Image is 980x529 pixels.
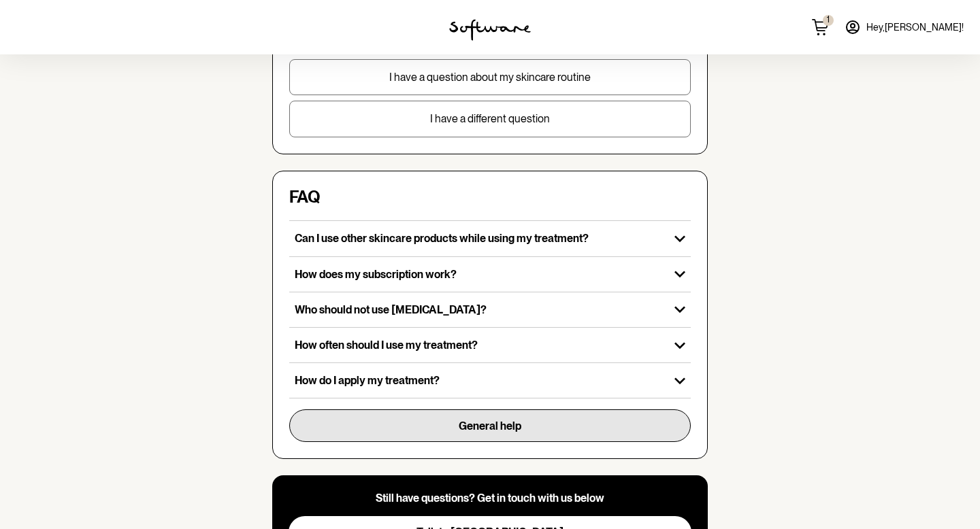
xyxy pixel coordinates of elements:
[289,101,691,137] button: I have a different question
[289,409,691,442] button: General help
[289,257,691,292] button: How does my subscription work?
[295,303,664,316] p: Who should not use [MEDICAL_DATA]?
[289,292,691,327] button: Who should not use [MEDICAL_DATA]?
[289,59,691,95] button: I have a question about my skincare routine
[295,339,664,352] p: How often should I use my treatment?
[866,22,964,33] span: Hey, [PERSON_NAME] !
[289,221,691,256] button: Can I use other skincare products while using my treatment?
[836,11,972,44] a: Hey,[PERSON_NAME]!
[290,71,690,84] p: I have a question about my skincare routine
[295,232,664,245] p: Can I use other skincare products while using my treatment?
[295,374,664,387] p: How do I apply my treatment?
[289,328,691,362] button: How often should I use my treatment?
[289,188,321,207] h4: FAQ
[290,112,690,125] p: I have a different question
[449,19,531,41] img: software logo
[289,363,691,398] button: How do I apply my treatment?
[459,420,521,432] span: General help
[289,492,691,505] p: Still have questions? Get in touch with us below
[823,15,834,24] span: 1
[295,268,664,281] p: How does my subscription work?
